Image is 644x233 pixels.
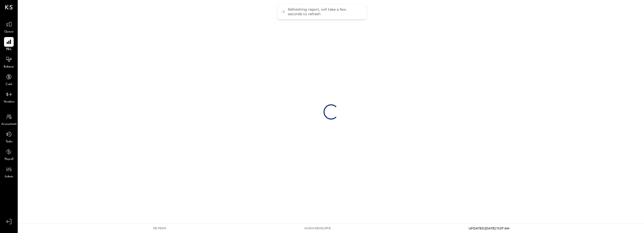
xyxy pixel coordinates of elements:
div: v 4.33.0-develop.8 [304,226,331,230]
a: Payroll [0,147,17,162]
a: Admin [0,164,17,179]
span: Accountant [1,122,17,127]
span: Payroll [5,157,13,162]
span: Vendors [4,100,14,104]
a: P&L [0,37,17,52]
a: Cash [0,72,17,87]
span: Cash [6,82,12,87]
a: Queue [0,20,17,34]
span: Balance [4,65,14,69]
span: Tasks [6,140,12,144]
a: Tasks [0,129,17,144]
div: Refreshing report, will take a few seconds to refresh [288,7,361,16]
a: Balance [0,55,17,69]
span: P&L [6,47,12,52]
span: UPDATED: [DATE] 11:07 AM [469,226,509,230]
span: Admin [5,175,13,179]
a: Accountant [0,112,17,127]
div: 135 items [153,226,166,230]
a: Vendors [0,90,17,104]
span: Queue [4,30,14,34]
